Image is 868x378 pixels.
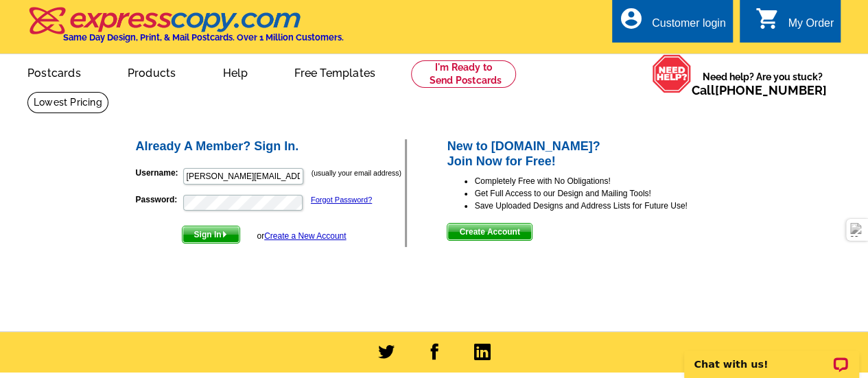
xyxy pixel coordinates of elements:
[692,83,827,97] span: Call
[447,224,531,240] span: Create Account
[136,139,406,154] h2: Already A Member? Sign In.
[692,70,834,97] span: Need help? Are you stuck?
[27,16,344,43] a: Same Day Design, Print, & Mail Postcards. Over 1 Million Customers.
[182,226,240,244] button: Sign In
[447,223,532,241] button: Create Account
[106,56,198,88] a: Products
[755,6,779,31] i: shopping_cart
[200,56,270,88] a: Help
[755,15,834,32] a: shopping_cart My Order
[312,169,401,177] small: (usually your email address)
[474,200,734,212] li: Save Uploaded Designs and Address Lists for Future Use!
[311,196,372,204] a: Forgot Password?
[619,15,726,32] a: account_circle Customer login
[675,335,868,378] iframe: LiveChat chat widget
[222,231,228,237] img: button-next-arrow-white.png
[136,167,182,179] label: Username:
[136,193,182,206] label: Password:
[619,6,644,31] i: account_circle
[257,230,346,242] div: or
[272,56,397,88] a: Free Templates
[474,187,734,200] li: Get Full Access to our Design and Mailing Tools!
[183,226,239,243] span: Sign In
[63,32,344,43] h4: Same Day Design, Print, & Mail Postcards. Over 1 Million Customers.
[788,17,834,36] div: My Order
[264,231,346,241] a: Create a New Account
[474,175,734,187] li: Completely Free with No Obligations!
[652,54,692,93] img: help
[5,56,103,88] a: Postcards
[652,17,726,36] div: Customer login
[447,139,734,169] h2: New to [DOMAIN_NAME]? Join Now for Free!
[715,83,827,97] a: [PHONE_NUMBER]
